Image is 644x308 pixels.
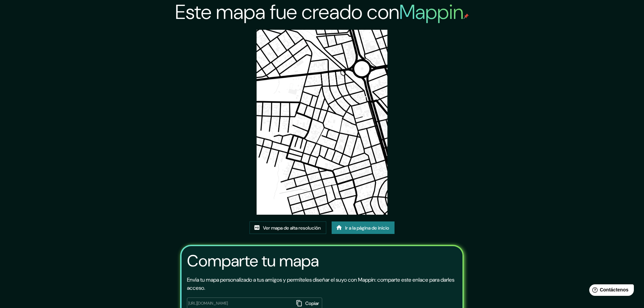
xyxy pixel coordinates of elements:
iframe: Lanzador de widgets de ayuda [584,282,637,301]
font: Copiar [305,301,319,307]
font: Envía tu mapa personalizado a tus amigos y permíteles diseñar el suyo con Mappin: comparte este e... [187,276,454,291]
a: Ir a la página de inicio [332,221,395,234]
font: Comparte tu mapa [187,250,319,271]
font: Ver mapa de alta resolución [263,225,321,231]
img: pin de mapeo [463,14,469,19]
font: Ir a la página de inicio [345,225,389,231]
img: created-map [257,30,387,215]
a: Ver mapa de alta resolución [249,221,326,234]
